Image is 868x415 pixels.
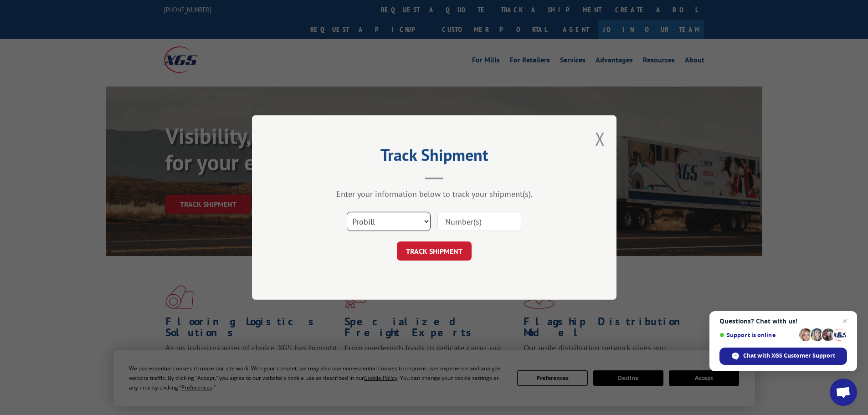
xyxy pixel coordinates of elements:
[743,352,835,360] span: Chat with XGS Customer Support
[830,379,857,406] div: Open chat
[298,189,571,199] div: Enter your information below to track your shipment(s).
[595,127,605,151] button: Close modal
[298,149,571,166] h2: Track Shipment
[397,241,472,261] button: TRACK SHIPMENT
[719,318,847,325] span: Questions? Chat with us!
[437,212,521,231] input: Number(s)
[839,316,850,327] span: Close chat
[719,332,796,338] span: Support is online
[719,348,847,365] div: Chat with XGS Customer Support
